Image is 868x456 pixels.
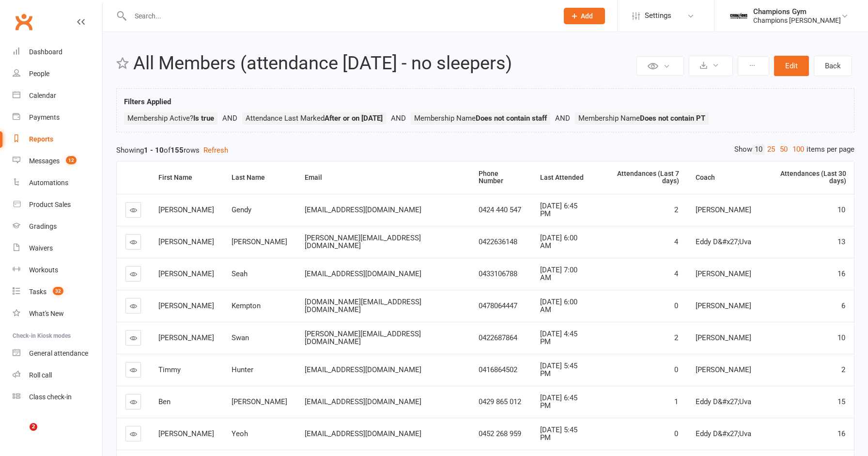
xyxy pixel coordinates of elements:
[305,330,421,346] span: [PERSON_NAME][EMAIL_ADDRESS][DOMAIN_NAME]
[479,205,521,214] span: 0424 440 547
[29,266,58,274] div: Workouts
[696,333,751,342] span: [PERSON_NAME]
[13,386,102,408] a: Class kiosk mode
[13,63,102,85] a: People
[414,114,547,123] span: Membership Name
[841,301,845,310] span: 6
[29,48,62,56] div: Dashboard
[837,429,845,438] span: 16
[540,425,577,442] span: [DATE] 5:45 PM
[13,194,102,216] a: Product Sales
[774,56,809,76] button: Edit
[170,146,184,155] strong: 155
[305,174,462,181] div: Email
[837,397,845,406] span: 15
[10,423,33,446] iframe: Intercom live chat
[13,303,102,325] a: What's New
[127,9,551,23] input: Search...
[29,92,56,99] div: Calendar
[116,144,854,156] div: Showing of rows
[479,237,517,246] span: 0422636148
[29,201,71,208] div: Product Sales
[158,301,214,310] span: [PERSON_NAME]
[193,114,214,123] strong: Is true
[29,135,53,143] div: Reports
[305,429,421,438] span: [EMAIL_ADDRESS][DOMAIN_NAME]
[13,85,102,107] a: Calendar
[837,205,845,214] span: 10
[246,114,383,123] span: Attendance Last Marked
[158,174,215,181] div: First Name
[13,172,102,194] a: Automations
[29,349,88,357] div: General attendance
[674,205,678,214] span: 2
[305,269,421,278] span: [EMAIL_ADDRESS][DOMAIN_NAME]
[133,53,634,74] h2: All Members (attendance [DATE] - no sleepers)
[765,144,777,155] a: 25
[674,269,678,278] span: 4
[578,114,705,123] span: Membership Name
[540,298,577,314] span: [DATE] 6:00 AM
[29,288,46,296] div: Tasks
[29,113,60,121] div: Payments
[540,234,577,251] span: [DATE] 6:00 AM
[734,144,854,155] div: Show items per page
[696,174,752,181] div: Coach
[837,333,845,342] span: 10
[13,281,102,303] a: Tasks 32
[13,259,102,281] a: Workouts
[305,397,421,406] span: [EMAIL_ADDRESS][DOMAIN_NAME]
[696,429,751,438] span: Eddy D&#x27;Uva
[479,365,517,374] span: 0416864502
[305,234,421,251] span: [PERSON_NAME][EMAIL_ADDRESS][DOMAIN_NAME]
[540,266,577,283] span: [DATE] 7:00 AM
[696,365,751,374] span: [PERSON_NAME]
[13,343,102,364] a: General attendance kiosk mode
[729,6,748,26] img: thumb_image1583738905.png
[232,174,288,181] div: Last Name
[837,269,845,278] span: 16
[29,244,53,252] div: Waivers
[13,216,102,237] a: Gradings
[232,237,287,246] span: [PERSON_NAME]
[124,97,171,106] strong: Filters Applied
[674,429,678,438] span: 0
[581,12,593,20] span: Add
[640,114,705,123] strong: Does not contain PT
[232,269,248,278] span: Seah
[232,333,249,342] span: Swan
[203,144,228,156] button: Refresh
[12,10,36,34] a: Clubworx
[479,397,521,406] span: 0429 865 012
[158,365,181,374] span: Timmy
[696,269,751,278] span: [PERSON_NAME]
[13,107,102,128] a: Payments
[674,237,678,246] span: 4
[604,170,679,185] div: Attendances (Last 7 days)
[30,423,37,431] span: 2
[540,393,577,410] span: [DATE] 6:45 PM
[232,365,253,374] span: Hunter
[540,174,588,181] div: Last Attended
[814,56,852,76] a: Back
[674,301,678,310] span: 0
[696,397,751,406] span: Eddy D&#x27;Uva
[53,287,63,295] span: 32
[232,301,261,310] span: Kempton
[144,146,164,155] strong: 1 - 10
[476,114,547,123] strong: Does not contain staff
[29,179,68,187] div: Automations
[674,333,678,342] span: 2
[29,157,60,165] div: Messages
[158,333,214,342] span: [PERSON_NAME]
[66,156,77,164] span: 12
[674,397,678,406] span: 1
[540,362,577,378] span: [DATE] 5:45 PM
[777,144,790,155] a: 50
[158,429,214,438] span: [PERSON_NAME]
[305,365,421,374] span: [EMAIL_ADDRESS][DOMAIN_NAME]
[29,393,72,401] div: Class check-in
[841,365,845,374] span: 2
[479,170,524,185] div: Phone Number
[232,205,251,214] span: Gendy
